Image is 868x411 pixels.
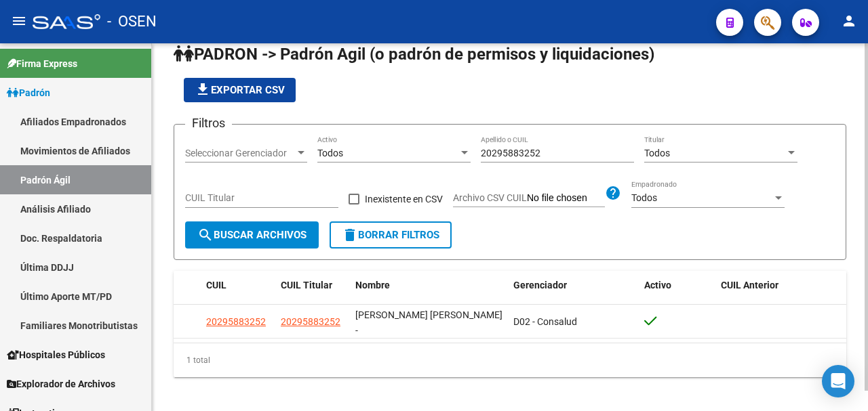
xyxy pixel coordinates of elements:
[7,347,105,362] span: Hospitales Públicos
[342,229,439,241] span: Borrar Filtros
[355,309,502,336] span: [PERSON_NAME] [PERSON_NAME] -
[7,56,77,71] span: Firma Express
[355,280,390,290] span: Nombre
[281,316,340,327] span: 20295883252
[342,227,358,243] mat-icon: delete
[513,280,567,290] span: Gerenciador
[330,221,452,248] button: Borrar Filtros
[721,280,778,290] span: CUIL Anterior
[317,148,343,158] span: Todos
[513,316,577,327] span: D02 - Consalud
[822,365,854,397] div: Open Intercom Messenger
[644,280,671,290] span: Activo
[174,343,846,377] div: 1 total
[107,7,157,37] span: - OSEN
[631,192,657,203] span: Todos
[527,192,605,204] input: Archivo CSV CUIL
[281,280,332,290] span: CUIL Titular
[206,316,266,327] span: 20295883252
[195,81,211,98] mat-icon: file_download
[365,191,443,207] span: Inexistente en CSV
[206,280,226,290] span: CUIL
[841,13,857,29] mat-icon: person
[185,148,295,159] span: Seleccionar Gerenciador
[350,271,508,300] datatable-header-cell: Nombre
[508,271,639,300] datatable-header-cell: Gerenciador
[453,192,527,203] span: Archivo CSV CUIL
[7,85,50,100] span: Padrón
[605,185,621,201] mat-icon: help
[184,78,296,102] button: Exportar CSV
[185,221,319,248] button: Buscar Archivos
[195,84,285,96] span: Exportar CSV
[11,13,27,29] mat-icon: menu
[7,376,115,391] span: Explorador de Archivos
[639,271,715,300] datatable-header-cell: Activo
[174,45,654,64] span: PADRON -> Padrón Agil (o padrón de permisos y liquidaciones)
[197,229,307,241] span: Buscar Archivos
[185,114,232,133] h3: Filtros
[715,271,846,300] datatable-header-cell: CUIL Anterior
[644,148,670,158] span: Todos
[201,271,275,300] datatable-header-cell: CUIL
[197,227,214,243] mat-icon: search
[275,271,350,300] datatable-header-cell: CUIL Titular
